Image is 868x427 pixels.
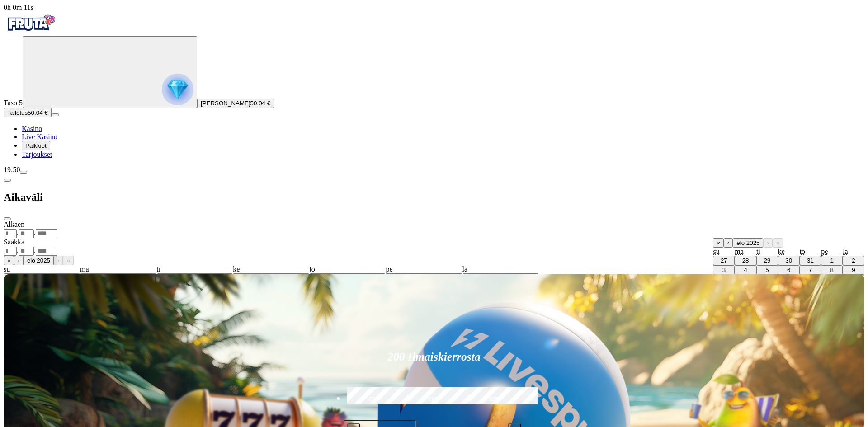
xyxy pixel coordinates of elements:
[386,273,462,283] button: 1. elokuuta 2025
[233,273,309,283] button: 30. heinäkuuta 2025
[4,273,80,283] button: 27. heinäkuuta 2025
[22,141,50,150] button: Palkkiot
[17,246,19,254] span: .
[309,273,386,283] button: 31. heinäkuuta 2025
[14,256,23,265] button: ‹
[201,100,250,107] span: [PERSON_NAME]
[22,150,52,158] a: Tarjoukset
[4,108,52,117] button: Talletusplus icon50.04 €
[785,257,792,264] abbr: 30. heinäkuuta 2025
[756,265,778,275] button: 5. elokuuta 2025
[23,36,197,108] button: reward progress
[406,386,462,412] label: €150
[20,171,27,174] button: menu
[721,257,727,264] abbr: 27. heinäkuuta 2025
[765,267,769,273] abbr: 5. elokuuta 2025
[34,229,36,236] span: .
[830,267,834,273] abbr: 8. elokuuta 2025
[63,256,73,265] button: »
[156,273,233,283] button: 29. heinäkuuta 2025
[778,265,800,275] button: 6. elokuuta 2025
[800,256,821,265] button: 31. heinäkuuta 2025
[345,386,401,412] label: €50
[744,267,747,273] abbr: 4. elokuuta 2025
[807,257,814,264] abbr: 31. heinäkuuta 2025
[386,265,392,273] abbr: perjantai
[25,142,47,149] span: Palkkiot
[756,256,778,265] button: 29. heinäkuuta 2025
[4,217,11,220] button: close
[4,99,23,107] span: Taso 5
[809,267,812,273] abbr: 7. elokuuta 2025
[742,257,749,264] abbr: 28. heinäkuuta 2025
[17,229,19,236] span: .
[821,265,843,275] button: 8. elokuuta 2025
[27,257,50,264] span: elo 2025
[4,256,14,265] button: «
[24,256,54,265] button: elo 2025
[4,28,58,36] a: Fruta
[462,273,539,283] button: 2. elokuuta 2025
[80,273,156,283] button: 28. heinäkuuta 2025
[309,265,315,273] abbr: torstai
[735,256,756,265] button: 28. heinäkuuta 2025
[787,267,790,273] abbr: 6. elokuuta 2025
[843,256,864,265] button: 2. elokuuta 2025
[34,246,36,254] span: .
[852,267,855,273] abbr: 9. elokuuta 2025
[852,257,855,264] abbr: 2. elokuuta 2025
[722,267,726,273] abbr: 3. elokuuta 2025
[4,166,20,174] span: 19:50
[4,238,24,246] span: Saakka
[764,257,770,264] abbr: 29. heinäkuuta 2025
[54,256,63,265] button: ›
[4,125,864,159] nav: Main menu
[778,256,800,265] button: 30. heinäkuuta 2025
[4,12,864,159] nav: Primary
[736,239,759,246] span: elo 2025
[7,109,28,116] span: Talletus
[733,238,763,248] button: elo 2025
[156,265,160,273] abbr: tiistai
[4,4,33,11] span: user session time
[4,265,10,273] abbr: sunnuntai
[28,109,47,116] span: 50.04 €
[713,256,735,265] button: 27. heinäkuuta 2025
[763,238,772,248] button: ›
[467,386,523,412] label: €250
[52,113,59,116] button: menu
[713,265,735,275] button: 3. elokuuta 2025
[197,99,274,108] button: [PERSON_NAME]50.04 €
[4,12,58,34] img: Fruta
[800,265,821,275] button: 7. elokuuta 2025
[22,133,57,141] a: Live Kasino
[162,74,193,105] img: reward progress
[773,238,783,248] button: »
[724,238,733,248] button: ‹
[735,265,756,275] button: 4. elokuuta 2025
[821,256,843,265] button: 1. elokuuta 2025
[4,221,24,228] span: Alkaen
[4,179,11,182] button: chevron-left icon
[233,265,240,273] abbr: keskiviikko
[250,100,270,107] span: 50.04 €
[713,238,723,248] button: «
[830,257,834,264] abbr: 1. elokuuta 2025
[462,265,468,273] abbr: lauantai
[22,125,42,132] a: Kasino
[4,191,864,203] h2: Aikaväli
[843,265,864,275] button: 9. elokuuta 2025
[80,265,89,273] abbr: maanantai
